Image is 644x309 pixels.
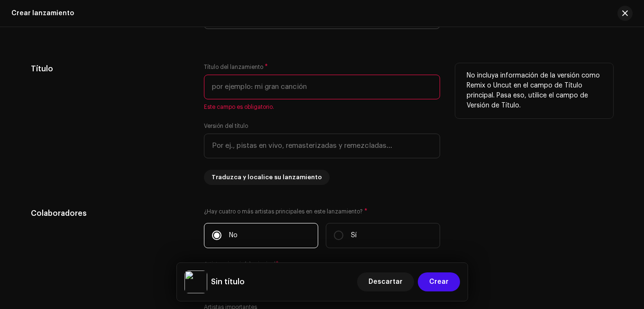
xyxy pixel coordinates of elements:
[351,231,357,241] p: Sí
[211,276,245,288] h5: Sin título
[212,168,322,187] span: Traduzca y localice su lanzamiento
[204,261,276,267] small: Artista primario(a) principal
[184,270,207,293] img: d9959548-41fd-4855-98d3-a4aa040d9d23
[204,170,330,185] button: Traduzca y localice su lanzamiento
[204,63,268,71] label: Título del lanzamiento
[204,134,440,158] input: Por ej., pistas en vivo, remasterizadas y remezcladas...
[204,208,440,215] label: ¿Hay cuatro o más artistas principales en este lanzamiento?
[418,272,460,291] button: Crear
[467,71,602,111] p: No incluya información de la versión como Remix o Uncut en el campo de Título principal. Pasa eso...
[357,272,414,291] button: Descartar
[31,208,189,219] h5: Colaboradores
[204,103,440,111] span: Este campo es obligatorio.
[31,63,189,75] h5: Título
[204,122,248,130] label: Versión del título
[368,272,403,291] span: Descartar
[204,75,440,99] input: por ejemplo: mi gran canción
[229,231,238,241] p: No
[429,272,449,291] span: Crear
